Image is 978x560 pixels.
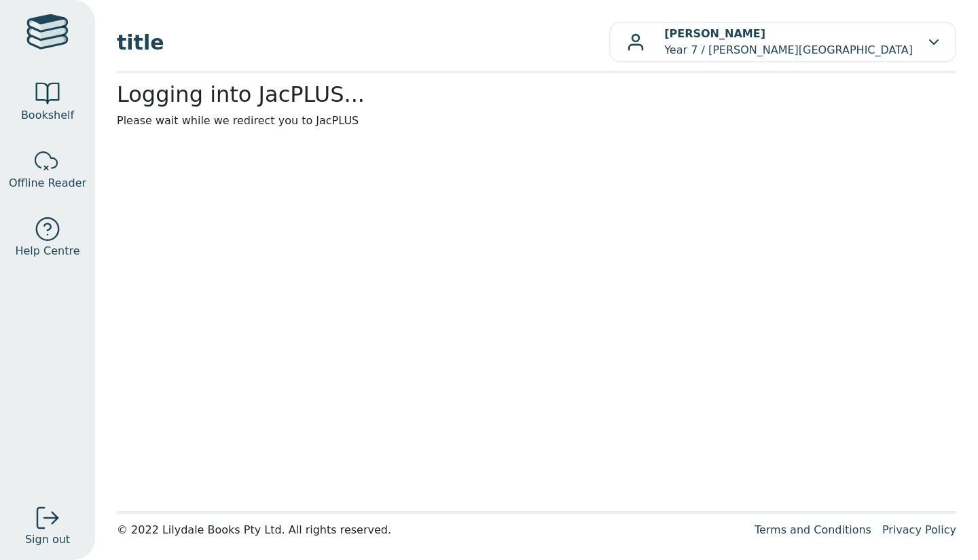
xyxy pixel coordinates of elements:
a: Terms and Conditions [755,523,871,536]
span: Bookshelf [21,107,74,124]
span: Help Centre [15,243,79,259]
span: Sign out [25,531,70,548]
span: Offline Reader [9,175,86,191]
b: [PERSON_NAME] [664,27,765,40]
p: Year 7 / [PERSON_NAME][GEOGRAPHIC_DATA] [664,26,913,58]
h2: Logging into JacPLUS... [117,81,956,107]
a: Privacy Policy [882,523,956,536]
button: [PERSON_NAME]Year 7 / [PERSON_NAME][GEOGRAPHIC_DATA] [609,22,956,62]
p: Please wait while we redirect you to JacPLUS [117,113,956,129]
span: title [117,27,609,58]
div: © 2022 Lilydale Books Pty Ltd. All rights reserved. [117,522,744,538]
